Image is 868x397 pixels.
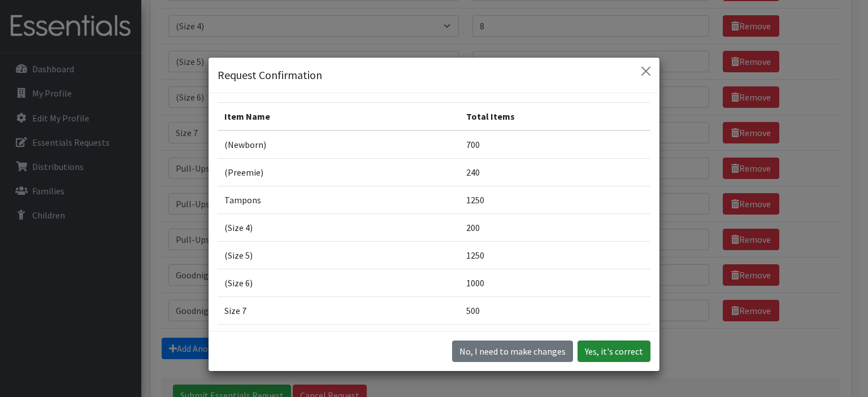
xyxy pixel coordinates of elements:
td: (Preemie) [218,158,459,186]
td: Pull-Ups (2T-3T) [218,324,459,352]
td: 1000 [459,269,650,296]
h5: Request Confirmation [218,67,322,84]
button: Yes, it's correct [578,341,650,362]
button: No I need to make changes [452,341,573,362]
td: Tampons [218,186,459,213]
td: 1250 [459,241,650,269]
td: 200 [459,213,650,241]
td: (Size 5) [218,241,459,269]
td: 500 [459,296,650,324]
th: Item Name [218,102,459,130]
td: (Size 4) [218,213,459,241]
td: 1250 [459,186,650,213]
td: 50 [459,324,650,352]
td: 700 [459,130,650,159]
td: (Size 6) [218,269,459,296]
td: (Newborn) [218,130,459,159]
button: Close [637,62,655,80]
td: 240 [459,158,650,186]
th: Total Items [459,102,650,130]
td: Size 7 [218,296,459,324]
